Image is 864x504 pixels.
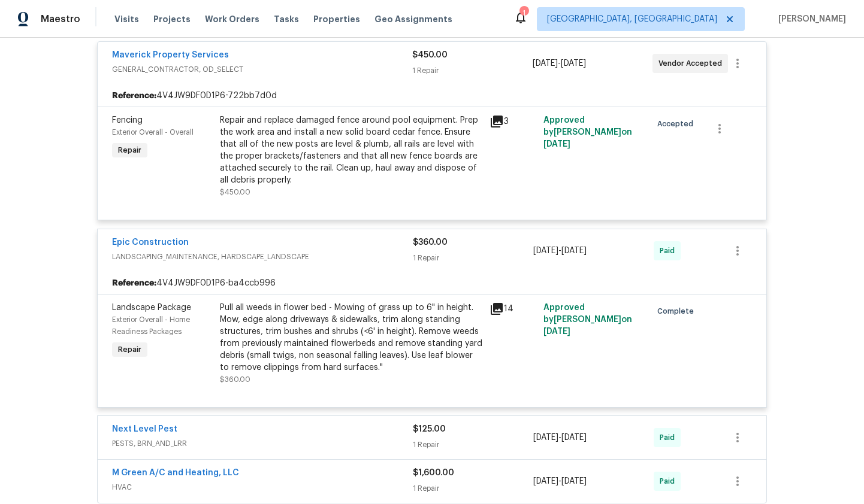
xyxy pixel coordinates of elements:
span: $360.00 [413,238,448,247]
span: $125.00 [413,425,446,433]
b: Reference: [112,90,156,102]
span: Accepted [657,118,698,130]
div: 1 [519,7,528,19]
span: [DATE] [543,140,570,148]
div: 1 Repair [413,252,533,264]
div: 3 [490,114,536,129]
span: Geo Assignments [374,13,452,25]
span: Fencing [112,116,143,125]
span: Visits [114,13,139,25]
span: [DATE] [533,59,558,68]
span: [DATE] [561,477,587,485]
span: $450.00 [220,189,250,196]
span: Repair [113,344,146,356]
span: [DATE] [533,433,558,442]
span: Maestro [41,13,80,25]
span: $450.00 [412,51,448,59]
span: - [533,57,586,69]
span: Approved by [PERSON_NAME] on [543,116,632,148]
span: Landscape Package [112,303,191,312]
div: 1 Repair [413,439,533,451]
span: Paid [660,245,679,257]
span: Repair [113,144,146,156]
span: [PERSON_NAME] [774,13,846,25]
span: Properties [313,13,360,25]
span: - [533,245,587,257]
b: Reference: [112,277,156,289]
span: LANDSCAPING_MAINTENANCE, HARDSCAPE_LANDSCAPE [112,251,413,263]
span: [DATE] [561,59,586,68]
span: GENERAL_CONTRACTOR, OD_SELECT [112,63,412,75]
span: Vendor Accepted [658,57,727,69]
span: - [533,432,587,444]
span: [DATE] [543,327,570,336]
span: Paid [660,432,679,444]
span: [DATE] [533,247,558,255]
a: Epic Construction [112,238,189,247]
div: Pull all weeds in flower bed - Mowing of grass up to 6" in height. Mow, edge along driveways & si... [220,302,482,374]
span: Approved by [PERSON_NAME] on [543,303,632,336]
span: [DATE] [533,477,558,485]
span: Exterior Overall - Overall [112,129,194,136]
div: 4V4JW9DF0D1P6-ba4ccb996 [98,272,766,294]
div: 1 Repair [412,65,532,77]
span: Work Orders [205,13,259,25]
a: M Green A/C and Heating, LLC [112,469,239,477]
span: Complete [657,305,699,317]
span: Exterior Overall - Home Readiness Packages [112,316,190,335]
a: Maverick Property Services [112,51,229,59]
div: 4V4JW9DF0D1P6-722bb7d0d [98,85,766,107]
span: Projects [153,13,191,25]
span: [GEOGRAPHIC_DATA], [GEOGRAPHIC_DATA] [547,13,717,25]
span: [DATE] [561,433,587,442]
span: [DATE] [561,247,587,255]
a: Next Level Pest [112,425,177,433]
span: Paid [660,475,679,487]
div: 1 Repair [413,482,533,494]
span: - [533,475,587,487]
span: $360.00 [220,376,250,383]
div: Repair and replace damaged fence around pool equipment. Prep the work area and install a new soli... [220,114,482,186]
span: Tasks [274,15,299,23]
span: HVAC [112,481,413,493]
span: PESTS, BRN_AND_LRR [112,438,413,450]
span: $1,600.00 [413,469,454,477]
div: 14 [490,302,536,316]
